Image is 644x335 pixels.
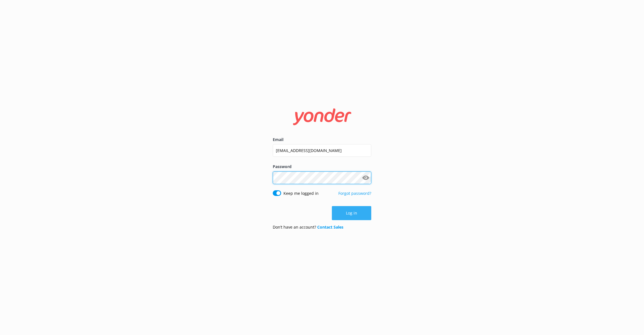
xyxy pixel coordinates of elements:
[273,164,371,170] label: Password
[360,172,371,183] button: Show password
[273,137,371,143] label: Email
[273,144,371,157] input: user@emailaddress.com
[338,191,371,196] a: Forgot password?
[273,224,343,230] p: Don’t have an account?
[283,190,319,196] label: Keep me logged in
[317,224,343,230] a: Contact Sales
[332,206,371,220] button: Log in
